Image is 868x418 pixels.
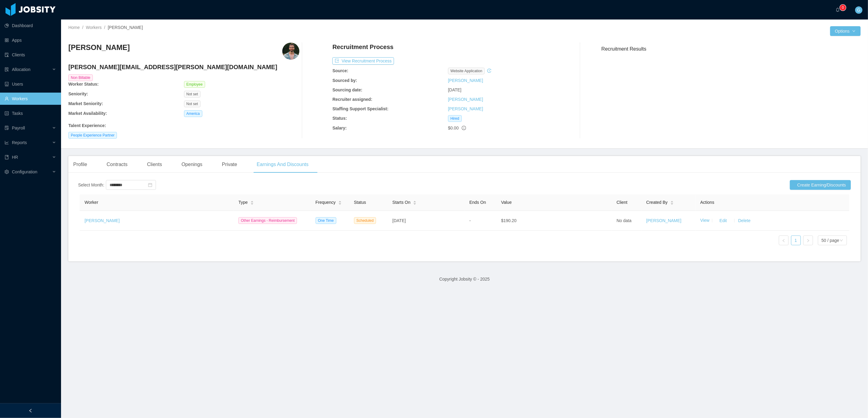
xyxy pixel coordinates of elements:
[354,200,366,205] span: Status
[413,202,416,204] i: icon: caret-down
[61,269,868,290] footer: Copyright Jobsity © - 2025
[142,156,167,173] div: Clients
[184,101,201,107] span: Not set
[338,200,342,204] div: Sort
[12,140,27,145] span: Reports
[184,91,201,97] span: Not set
[68,74,93,81] span: Non Billable
[85,200,98,205] span: Worker
[779,236,789,245] li: Previous Page
[413,200,416,202] i: icon: caret-up
[392,218,406,223] span: [DATE]
[646,199,668,206] span: Created By
[217,156,242,173] div: Private
[5,78,56,90] a: icon: robotUsers
[12,169,37,174] span: Configuration
[670,202,674,204] i: icon: caret-down
[840,5,846,11] sup: 0
[332,68,348,73] b: Source:
[250,200,254,202] i: icon: caret-up
[78,182,104,188] div: Select Month:
[238,199,248,206] span: Type
[354,217,376,224] span: Scheduled
[617,218,631,223] span: No data
[177,156,208,173] div: Openings
[68,43,130,52] h3: [PERSON_NAME]
[316,217,336,224] span: One Time
[332,78,357,83] b: Sourced by:
[448,68,485,74] span: website application
[822,236,839,245] div: 50 / page
[338,202,342,204] i: icon: caret-down
[5,67,9,72] i: icon: solution
[448,87,461,92] span: [DATE]
[85,218,120,223] a: [PERSON_NAME]
[737,216,752,225] button: Delete
[102,156,132,173] div: Contracts
[487,69,491,73] i: icon: history
[670,200,674,202] i: icon: caret-up
[252,156,313,173] div: Earnings And Discounts
[413,200,417,204] div: Sort
[68,123,106,128] b: Talent Experience :
[700,200,714,205] span: Actions
[700,218,710,223] a: View
[5,140,9,145] i: icon: line-chart
[791,236,801,245] li: 1
[448,115,462,122] span: Hired
[184,110,202,117] span: America
[332,87,362,92] b: Sourcing date:
[108,25,143,30] span: [PERSON_NAME]
[332,97,372,102] b: Recruiter assigned:
[82,25,83,30] span: /
[68,91,88,96] b: Seniority:
[5,93,56,105] a: icon: userWorkers
[316,199,336,206] span: Frequency
[462,126,466,130] span: info-circle
[448,78,483,83] a: [PERSON_NAME]
[501,218,517,223] span: $190.20
[5,170,9,174] i: icon: setting
[148,183,152,187] i: icon: calendar
[250,202,254,204] i: icon: caret-down
[332,43,393,51] h4: Recruitment Process
[5,49,56,61] a: icon: auditClients
[617,200,627,205] span: Client
[806,239,810,243] i: icon: right
[68,82,99,87] b: Worker Status:
[448,126,459,130] span: $0.00
[448,106,483,111] a: [PERSON_NAME]
[238,217,297,224] span: Other Earnings - Reimbursement
[830,26,861,36] button: Optionsicon: down
[448,97,483,102] a: [PERSON_NAME]
[5,34,56,46] a: icon: appstoreApps
[332,106,389,111] b: Staffing Support Specialist:
[12,126,25,130] span: Payroll
[184,81,205,88] span: Employee
[12,155,18,160] span: HR
[282,43,299,60] img: 7e3dcfd8-734c-45b9-b7ce-3d9ae0cbd34d_679b6eb214cde-400w.png
[791,236,801,245] a: 1
[68,63,299,71] h4: [PERSON_NAME][EMAIL_ADDRESS][PERSON_NAME][DOMAIN_NAME]
[68,101,103,106] b: Market Seniority:
[68,132,117,139] span: People Experience Partner
[790,180,851,190] button: icon: [object Object]Create Earning/Discounts
[469,218,471,223] span: -
[332,58,394,63] a: icon: exportView Recruitment Process
[68,25,80,30] a: Home
[646,218,682,223] a: [PERSON_NAME]
[782,239,786,243] i: icon: left
[469,200,486,205] span: Ends On
[250,200,254,204] div: Sort
[602,45,861,53] h3: Recruitment Results
[857,6,861,14] span: G
[104,25,105,30] span: /
[12,67,31,72] span: Allocation
[670,200,674,204] div: Sort
[715,216,732,225] button: Edit
[5,155,9,159] i: icon: book
[86,25,102,30] a: Workers
[338,200,342,202] i: icon: caret-up
[5,126,9,130] i: icon: file-protect
[5,107,56,119] a: icon: profileTasks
